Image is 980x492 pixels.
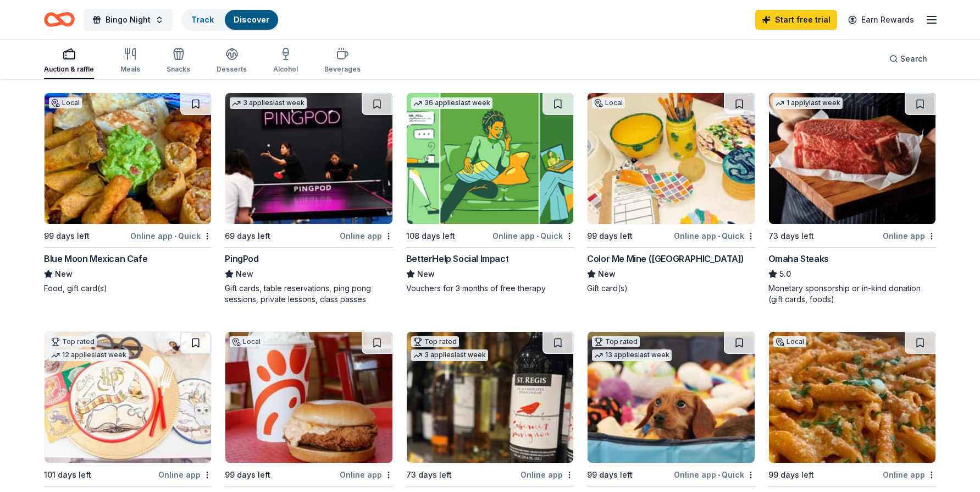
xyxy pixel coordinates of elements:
div: Online app Quick [130,229,212,243]
span: • [174,232,176,240]
img: Image for Blue Moon Mexican Cafe [45,93,211,224]
div: 1 apply last week [773,97,843,109]
div: 99 days left [225,468,270,482]
div: Local [773,336,806,347]
span: Bingo Night [106,13,151,26]
div: 12 applies last week [49,349,129,361]
span: New [417,267,435,281]
span: New [55,267,73,281]
div: Top rated [49,336,97,347]
div: Local [49,97,82,108]
div: 3 applies last week [411,349,488,361]
a: Image for Color Me Mine (Ridgewood)Local99 days leftOnline app•QuickColor Me Mine ([GEOGRAPHIC_DA... [587,92,755,294]
div: 99 days left [768,468,814,482]
div: Snacks [167,65,190,74]
img: Image for Total Wine [407,332,573,463]
button: Meals [120,43,140,79]
button: TrackDiscover [181,9,279,31]
span: 5.0 [779,267,791,281]
a: Image for PingPod3 applieslast week69 days leftOnline appPingPodNewGift cards, table reservations... [225,92,392,305]
div: 99 days left [44,229,90,243]
img: Image for Omaha Steaks [769,93,935,224]
div: Beverages [324,65,361,74]
a: Image for BetterHelp Social Impact36 applieslast week108 days leftOnline app•QuickBetterHelp Soci... [406,92,574,294]
div: BetterHelp Social Impact [406,252,508,265]
div: Online app Quick [674,229,755,243]
div: 99 days left [587,468,633,482]
div: Top rated [411,336,459,347]
div: Top rated [592,336,640,347]
div: Online app [521,468,574,482]
button: Desserts [217,43,247,79]
div: 3 applies last week [230,97,307,109]
a: Earn Rewards [841,10,921,30]
div: 73 days left [768,229,814,243]
div: Color Me Mine ([GEOGRAPHIC_DATA]) [587,252,744,265]
div: Local [230,336,263,347]
div: PingPod [225,252,258,265]
div: Online app [158,468,212,482]
div: Online app [340,229,393,243]
a: Discover [234,15,269,24]
button: Beverages [324,43,361,79]
div: Auction & raffle [44,65,94,74]
a: Image for Omaha Steaks 1 applylast week73 days leftOnline appOmaha Steaks5.0Monetary sponsorship ... [768,92,936,305]
span: New [598,267,616,281]
div: Gift cards, table reservations, ping pong sessions, private lessons, class passes [225,283,392,305]
a: Track [191,15,214,24]
button: Bingo Night [84,9,173,31]
div: Online app [883,468,936,482]
div: Omaha Steaks [768,252,829,265]
div: Local [592,97,625,108]
div: Online app [883,229,936,243]
div: 73 days left [406,468,452,482]
img: Image for BetterHelp Social Impact [407,93,573,224]
span: • [536,232,539,240]
button: Snacks [167,43,190,79]
span: New [236,267,253,281]
div: 13 applies last week [592,349,672,361]
img: Image for Chick-fil-A (Ramsey) [225,332,392,463]
div: Alcohol [273,65,298,74]
div: Online app Quick [674,468,755,482]
button: Search [881,48,936,70]
div: Monetary sponsorship or in-kind donation (gift cards, foods) [768,283,936,305]
div: 36 applies last week [411,97,492,109]
a: Image for Blue Moon Mexican CafeLocal99 days leftOnline app•QuickBlue Moon Mexican CafeNewFood, g... [44,92,212,294]
img: Image for BarkBox [588,332,754,463]
div: Meals [120,65,140,74]
div: Food, gift card(s) [44,283,212,294]
div: Online app [340,468,393,482]
div: Vouchers for 3 months of free therapy [406,283,574,294]
img: Image for Matera’s on Park [769,332,935,463]
div: Gift card(s) [587,283,755,294]
div: 69 days left [225,229,270,243]
img: Image for Color Me Mine (Ridgewood) [588,93,754,224]
img: Image for Oriental Trading [45,332,211,463]
div: 108 days left [406,229,455,243]
span: • [718,471,720,479]
div: 99 days left [587,229,633,243]
button: Alcohol [273,43,298,79]
a: Home [44,7,75,32]
div: Online app Quick [492,229,574,243]
span: Search [900,52,927,65]
a: Start free trial [755,10,837,30]
div: Blue Moon Mexican Cafe [44,252,147,265]
div: Desserts [217,65,247,74]
button: Auction & raffle [44,43,94,79]
div: 101 days left [44,468,91,482]
span: • [718,232,720,240]
img: Image for PingPod [225,93,392,224]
